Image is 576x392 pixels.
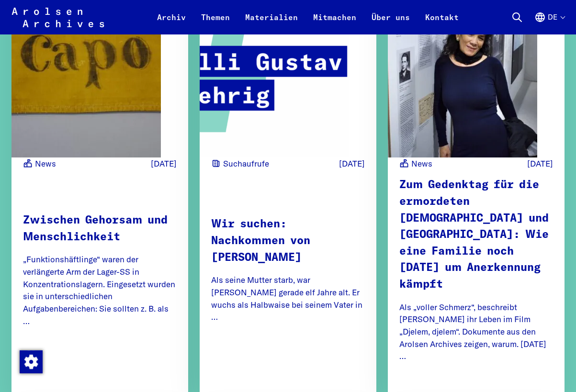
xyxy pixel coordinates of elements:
[399,177,553,293] p: Zum Gedenktag für die ermordeten [DEMOGRAPHIC_DATA] und [GEOGRAPHIC_DATA]: Wie eine Familie noch ...
[534,11,565,34] button: Deutsch, Sprachauswahl
[364,11,418,34] a: Über uns
[211,274,365,323] p: Als seine Mutter starb, war [PERSON_NAME] gerade elf Jahre alt. Er wuchs als Halbwaise bei seinem...
[339,157,365,170] time: [DATE]
[237,11,305,34] a: Materialien
[23,213,177,246] p: Zwischen Gehorsam und Menschlichkeit
[305,11,364,34] a: Mitmachen
[20,350,43,373] img: Zustimmung ändern
[527,157,553,170] time: [DATE]
[149,6,466,29] nav: Primär
[35,157,56,170] span: News
[149,11,193,34] a: Archiv
[19,350,42,373] div: Zustimmung ändern
[399,301,553,362] p: Als „voller Schmerz“, beschreibt [PERSON_NAME] ihr Leben im Film „Djelem, djelem“. Dokumente aus ...
[23,253,177,327] p: „Funktionshäftlinge“ waren der verlängerte Arm der Lager-SS in Konzentrationslagern. Eingesetzt w...
[411,157,432,170] span: News
[193,11,237,34] a: Themen
[151,157,177,170] time: [DATE]
[223,157,269,170] span: Suchaufrufe
[418,11,466,34] a: Kontakt
[211,216,365,266] p: Wir suchen: Nachkommen von [PERSON_NAME]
